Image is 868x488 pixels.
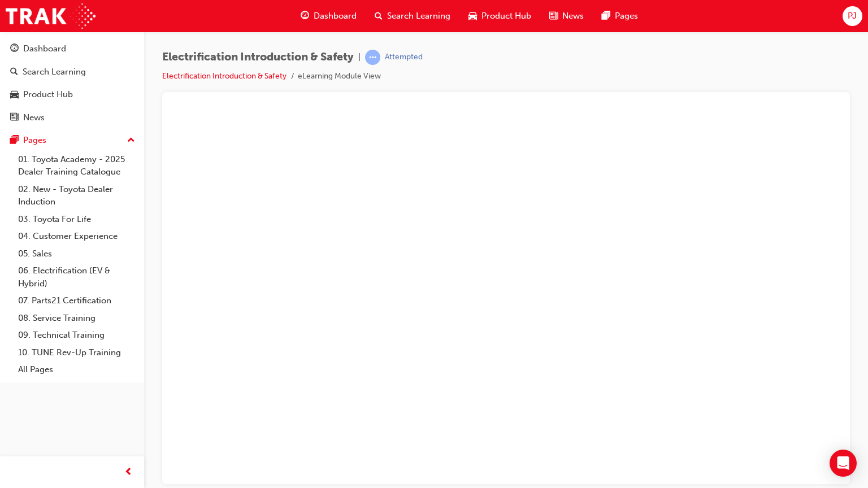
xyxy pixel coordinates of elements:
[23,42,66,55] div: Dashboard
[358,51,361,64] span: |
[292,5,366,28] a: guage-iconDashboard
[10,90,19,100] span: car-icon
[602,9,610,23] span: pages-icon
[5,130,140,151] button: Pages
[162,51,354,64] span: Electrification Introduction & Safety
[10,44,19,54] span: guage-icon
[301,9,309,23] span: guage-icon
[843,6,862,26] button: PJ
[10,136,19,146] span: pages-icon
[5,38,140,59] a: Dashboard
[162,71,287,81] a: Electrification Introduction & Safety
[593,5,647,28] a: pages-iconPages
[14,228,140,245] a: 04. Customer Experience
[23,111,45,124] div: News
[375,9,383,23] span: search-icon
[459,5,540,28] a: car-iconProduct Hub
[5,84,140,105] a: Product Hub
[6,3,96,29] img: Trak
[540,5,593,28] a: news-iconNews
[23,66,86,79] div: Search Learning
[385,52,423,63] div: Attempted
[14,292,140,310] a: 07. Parts21 Certification
[14,344,140,361] a: 10. TUNE Rev-Up Training
[5,36,140,130] button: DashboardSearch LearningProduct HubNews
[23,88,73,101] div: Product Hub
[366,5,459,28] a: search-iconSearch Learning
[14,262,140,292] a: 06. Electrification (EV & Hybrid)
[298,70,381,83] li: eLearning Module View
[127,133,135,148] span: up-icon
[5,62,140,82] a: Search Learning
[314,10,357,23] span: Dashboard
[549,9,558,23] span: news-icon
[14,326,140,344] a: 09. Technical Training
[365,50,380,65] span: learningRecordVerb_ATTEMPT-icon
[830,450,857,477] div: Open Intercom Messenger
[10,67,18,77] span: search-icon
[14,151,140,181] a: 01. Toyota Academy - 2025 Dealer Training Catalogue
[14,310,140,327] a: 08. Service Training
[481,10,531,23] span: Product Hub
[615,10,638,23] span: Pages
[124,465,133,480] span: prev-icon
[387,10,450,23] span: Search Learning
[14,245,140,263] a: 05. Sales
[468,9,477,23] span: car-icon
[14,361,140,378] a: All Pages
[23,134,46,147] div: Pages
[10,113,19,123] span: news-icon
[14,181,140,211] a: 02. New - Toyota Dealer Induction
[5,107,140,128] a: News
[562,10,584,23] span: News
[848,10,857,23] span: PJ
[14,211,140,228] a: 03. Toyota For Life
